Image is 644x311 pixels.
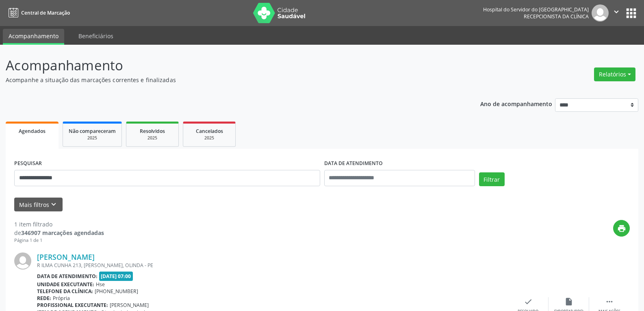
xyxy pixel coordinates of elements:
b: Rede: [37,295,51,302]
i:  [605,297,614,306]
i: keyboard_arrow_down [49,200,58,209]
a: Acompanhamento [3,29,64,45]
span: Resolvidos [140,128,165,135]
button: Relatórios [594,67,635,81]
button:  [609,4,624,22]
button: apps [624,6,638,20]
a: Central de Marcação [6,6,70,20]
span: Cancelados [196,128,223,135]
i: insert_drive_file [564,297,573,306]
span: Hse [96,281,105,288]
div: de [14,228,104,237]
b: Telefone da clínica: [37,288,93,295]
div: Página 1 de 1 [14,237,104,244]
div: 1 item filtrado [14,220,104,228]
i: print [617,224,626,233]
strong: 346907 marcações agendadas [21,229,104,237]
span: [PHONE_NUMBER] [95,288,138,295]
span: Própria [53,295,70,302]
div: 2025 [69,135,116,141]
div: Hospital do Servidor do [GEOGRAPHIC_DATA] [483,6,589,13]
label: PESQUISAR [14,157,42,170]
i:  [612,7,621,16]
a: Beneficiários [73,29,119,43]
span: Não compareceram [69,128,116,135]
span: Recepcionista da clínica [524,13,589,20]
b: Profissional executante: [37,302,108,309]
i: check [524,297,533,306]
span: [DATE] 07:00 [99,272,133,281]
button: print [613,220,630,237]
div: 2025 [189,135,230,141]
a: [PERSON_NAME] [37,252,95,261]
div: R ILMA CUNHA 213, [PERSON_NAME], OLINDA - PE [37,262,508,269]
p: Acompanhe a situação das marcações correntes e finalizadas [6,76,449,84]
img: img [592,4,609,22]
b: Data de atendimento: [37,273,98,280]
div: 2025 [132,135,173,141]
label: DATA DE ATENDIMENTO [324,157,383,170]
span: Central de Marcação [21,9,70,16]
p: Acompanhamento [6,55,449,76]
p: Ano de acompanhamento [480,98,552,109]
span: [PERSON_NAME] [110,302,149,309]
img: img [14,252,31,270]
button: Mais filtroskeyboard_arrow_down [14,198,63,212]
b: Unidade executante: [37,281,94,288]
span: Agendados [19,128,46,135]
button: Filtrar [479,172,505,186]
